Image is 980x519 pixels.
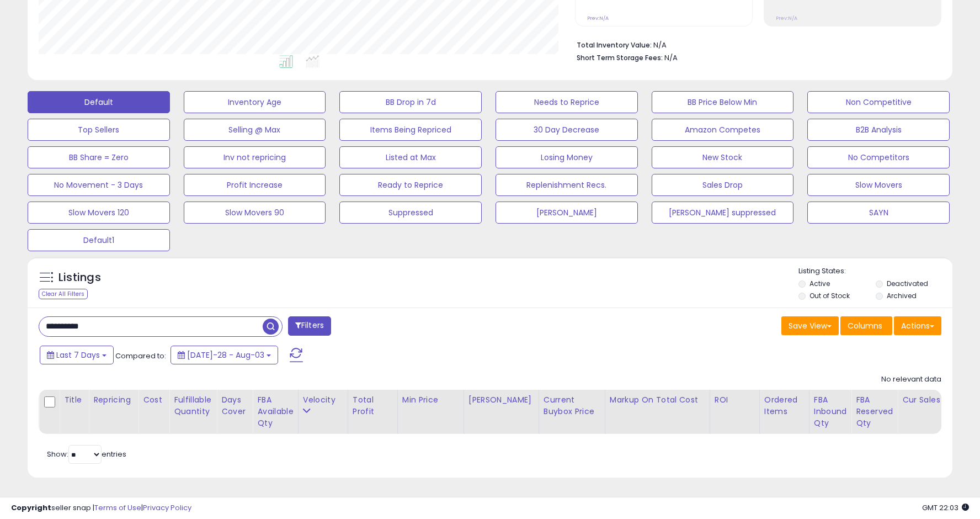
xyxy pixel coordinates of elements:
[807,174,950,196] button: Slow Movers
[664,52,678,63] span: N/A
[303,394,343,406] div: Velocity
[174,394,212,417] div: Fulfillable Quantity
[40,346,114,364] button: Last 7 Days
[94,502,141,513] a: Terms of Use
[496,202,638,224] button: [PERSON_NAME]
[93,394,134,406] div: Repricing
[781,316,839,335] button: Save View
[807,202,950,224] button: SAYN
[809,279,830,288] label: Active
[339,202,482,224] button: Suppressed
[28,174,170,196] button: No Movement - 3 Days
[840,316,892,335] button: Columns
[187,349,264,361] span: [DATE]-28 - Aug-03
[496,119,638,141] button: 30 Day Decrease
[577,38,933,51] li: N/A
[339,146,482,168] button: Listed at Max
[496,146,638,168] button: Losing Money
[587,15,609,22] small: Prev: N/A
[339,119,482,141] button: Items Being Repriced
[887,291,917,300] label: Archived
[577,53,663,62] b: Short Term Storage Fees:
[577,40,652,50] b: Total Inventory Value:
[184,119,326,141] button: Selling @ Max
[764,394,805,417] div: Ordered Items
[184,146,326,168] button: Inv not repricing
[922,502,969,513] span: 2025-08-11 22:03 GMT
[39,289,88,299] div: Clear All Filters
[605,390,710,434] th: The percentage added to the cost of goods (COGS) that forms the calculator for Min & Max prices.
[856,394,893,429] div: FBA Reserved Qty
[402,394,459,406] div: Min Price
[28,91,170,113] button: Default
[184,174,326,196] button: Profit Increase
[652,174,794,196] button: Sales Drop
[652,146,794,168] button: New Stock
[652,202,794,224] button: [PERSON_NAME] suppressed
[221,394,248,417] div: Days Cover
[28,202,170,224] button: Slow Movers 120
[887,279,928,288] label: Deactivated
[143,394,164,406] div: Cost
[807,91,950,113] button: Non Competitive
[143,502,191,513] a: Privacy Policy
[798,266,952,277] p: Listing States:
[468,394,534,406] div: [PERSON_NAME]
[11,502,51,513] strong: Copyright
[807,119,950,141] button: B2B Analysis
[184,91,326,113] button: Inventory Age
[171,346,278,364] button: [DATE]-28 - Aug-03
[28,119,170,141] button: Top Sellers
[11,503,191,513] div: seller snap | |
[288,316,331,336] button: Filters
[881,374,941,385] div: No relevant data
[28,229,170,251] button: Default1
[184,202,326,224] button: Slow Movers 90
[47,449,126,459] span: Show: entries
[353,394,393,417] div: Total Profit
[809,291,850,300] label: Out of Stock
[848,320,882,331] span: Columns
[776,15,797,22] small: Prev: N/A
[28,146,170,168] button: BB Share = Zero
[257,394,293,429] div: FBA Available Qty
[894,316,941,335] button: Actions
[715,394,755,406] div: ROI
[339,91,482,113] button: BB Drop in 7d
[652,119,794,141] button: Amazon Competes
[610,394,705,406] div: Markup on Total Cost
[544,394,600,417] div: Current Buybox Price
[115,351,166,361] span: Compared to:
[56,349,100,361] span: Last 7 Days
[58,270,101,285] h5: Listings
[64,394,84,406] div: Title
[807,146,950,168] button: No Competitors
[339,174,482,196] button: Ready to Reprice
[652,91,794,113] button: BB Price Below Min
[496,91,638,113] button: Needs to Reprice
[496,174,638,196] button: Replenishment Recs.
[814,394,847,429] div: FBA inbound Qty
